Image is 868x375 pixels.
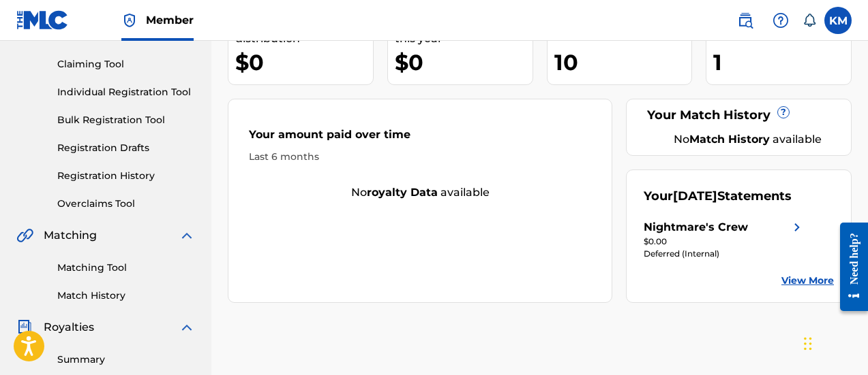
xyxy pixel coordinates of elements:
a: Public Search [732,7,759,34]
img: MLC Logo [16,10,69,30]
span: [DATE] [673,189,717,203]
div: $0.00 [644,235,805,248]
div: 1 [713,47,851,78]
a: Registration History [57,169,195,183]
a: Bulk Registration Tool [57,113,195,127]
span: Member [146,12,194,28]
div: Your Statements [644,187,792,206]
div: Help [767,7,794,34]
img: Matching [16,227,33,244]
a: View More [781,274,834,288]
iframe: Resource Center [830,212,868,321]
a: Individual Registration Tool [57,85,195,99]
a: Claiming Tool [57,57,195,71]
img: right chevron icon [789,219,805,235]
strong: Match History [689,133,770,146]
div: Notifications [803,14,816,27]
a: Summary [57,353,195,367]
div: Last 6 months [249,150,591,164]
div: User Menu [824,7,852,34]
div: Drag [804,323,812,364]
img: Top Rightsholder [121,12,138,29]
span: Royalties [44,319,94,336]
span: Matching [44,227,97,244]
a: Match History [57,289,195,303]
img: search [737,12,753,29]
div: Nightmare's Crew [644,219,748,235]
div: No available [228,184,612,201]
div: $0 [395,47,533,78]
img: help [773,12,789,29]
div: Your amount paid over time [249,127,591,150]
img: expand [179,319,195,336]
div: $0 [235,47,373,78]
a: Overclaims Tool [57,197,195,211]
span: ? [778,107,789,118]
div: Deferred (Internal) [644,248,805,260]
strong: royalty data [367,186,438,199]
img: Royalties [16,319,33,336]
div: Your Match History [644,106,834,125]
img: expand [179,227,195,244]
iframe: Chat Widget [800,310,868,375]
div: 10 [554,47,692,78]
a: Matching Tool [57,261,195,275]
a: Registration Drafts [57,141,195,155]
a: Nightmare's Crewright chevron icon$0.00Deferred (Internal) [644,219,805,260]
div: No available [661,131,834,148]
